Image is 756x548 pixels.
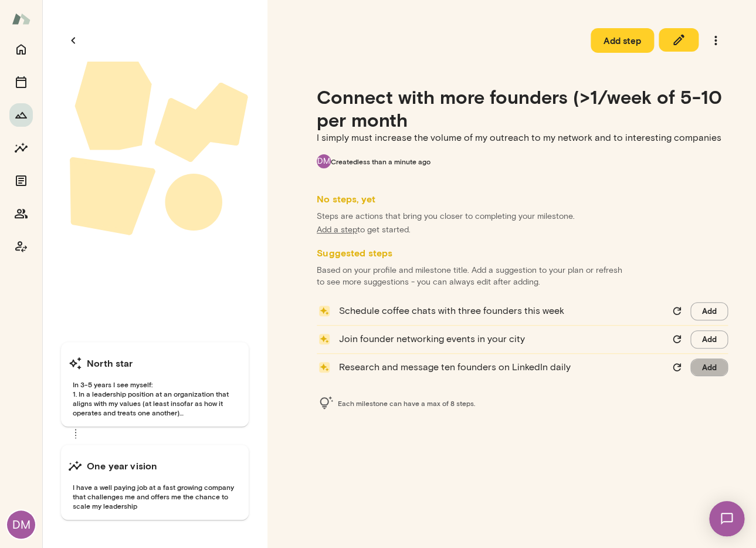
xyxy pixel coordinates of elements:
button: Add step [591,28,654,53]
button: Add [690,358,728,377]
button: Coach app [9,235,33,258]
button: Growth Plan [9,103,33,127]
button: Home [9,38,33,61]
h6: Suggested steps [317,246,728,260]
p: Schedule coffee chats with three founders this week [339,304,663,318]
p: Based on your profile and milestone title. Add a suggestion to your plan or refresh [317,265,728,276]
span: In 3-5 years I see myself: 1. In a leadership position at an organization that aligns with my val... [68,380,242,417]
p: Join founder networking events in your city [339,332,663,346]
button: North starIn 3-5 years I see myself: 1. In a leadership position at an organization that aligns w... [61,342,249,427]
button: Members [9,202,33,225]
h6: No steps, yet [317,192,728,206]
p: to see more suggestions - you can always edit after adding. [317,276,728,288]
p: I simply must increase the volume of my outreach to my network and to interesting companies [317,131,728,145]
button: One year visionI have a well paying job at a fast growing company that challenges me and offers m... [61,445,249,520]
p: to get started. [357,224,411,236]
div: DM [317,154,331,168]
button: Insights [9,136,33,160]
p: Add a step [317,224,357,236]
h6: North star [87,356,133,370]
img: Mento [12,8,30,30]
button: Documents [9,169,33,192]
button: Add [690,330,728,349]
span: I have a well paying job at a fast growing company that challenges me and offers me the chance to... [68,482,242,510]
h4: Connect with more founders (>1/week of 5-10 per month [317,86,728,131]
span: Each milestone can have a max of 8 steps. [338,398,475,408]
p: Steps are actions that bring you closer to completing your milestone. [317,211,728,222]
div: DM [7,510,35,539]
h6: One year vision [87,459,157,473]
span: Created less than a minute ago [331,157,430,166]
p: Research and message ten founders on LinkedIn daily [339,360,663,374]
button: Add [690,302,728,320]
button: Sessions [9,70,33,94]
